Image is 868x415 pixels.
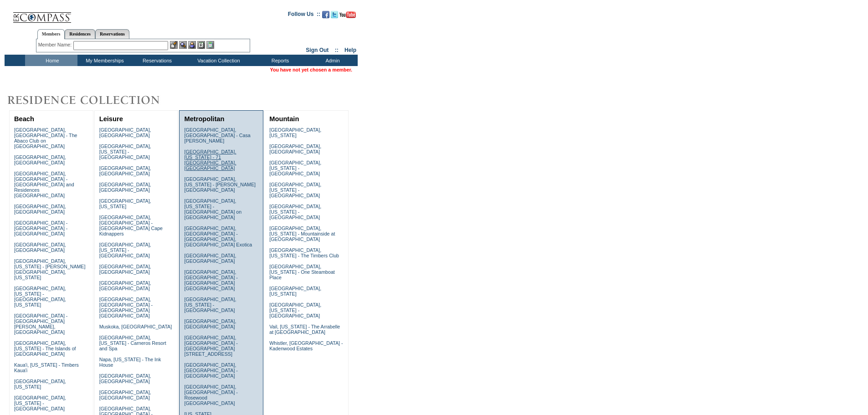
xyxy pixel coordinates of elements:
[130,55,182,66] td: Reservations
[322,11,329,18] img: Become our fan on Facebook
[306,47,329,53] a: Sign Out
[14,154,66,165] a: [GEOGRAPHIC_DATA], [GEOGRAPHIC_DATA]
[99,198,151,209] a: [GEOGRAPHIC_DATA], [US_STATE]
[184,269,237,291] a: [GEOGRAPHIC_DATA], [GEOGRAPHIC_DATA] - [GEOGRAPHIC_DATA] [GEOGRAPHIC_DATA]
[99,324,172,329] a: Muskoka, [GEOGRAPHIC_DATA]
[99,264,151,275] a: [GEOGRAPHIC_DATA], [GEOGRAPHIC_DATA]
[269,302,321,318] a: [GEOGRAPHIC_DATA], [US_STATE] - [GEOGRAPHIC_DATA]
[188,41,196,49] img: Impersonate
[182,55,253,66] td: Vacation Collection
[269,127,321,138] a: [GEOGRAPHIC_DATA], [US_STATE]
[12,5,72,23] img: Compass Home
[99,182,151,193] a: [GEOGRAPHIC_DATA], [GEOGRAPHIC_DATA]
[184,362,237,379] a: [GEOGRAPHIC_DATA], [GEOGRAPHIC_DATA] - [GEOGRAPHIC_DATA]
[184,176,256,193] a: [GEOGRAPHIC_DATA], [US_STATE] - [PERSON_NAME][GEOGRAPHIC_DATA]
[14,258,86,280] a: [GEOGRAPHIC_DATA], [US_STATE] - [PERSON_NAME][GEOGRAPHIC_DATA], [US_STATE]
[305,55,358,66] td: Admin
[99,389,151,400] a: [GEOGRAPHIC_DATA], [GEOGRAPHIC_DATA]
[14,313,67,335] a: [GEOGRAPHIC_DATA] - [GEOGRAPHIC_DATA][PERSON_NAME], [GEOGRAPHIC_DATA]
[270,67,352,72] span: You have not yet chosen a member.
[269,340,343,351] a: Whistler, [GEOGRAPHIC_DATA] - Kadenwood Estates
[99,143,151,160] a: [GEOGRAPHIC_DATA], [US_STATE] - [GEOGRAPHIC_DATA]
[269,182,321,198] a: [GEOGRAPHIC_DATA], [US_STATE] - [GEOGRAPHIC_DATA]
[331,11,338,18] img: Follow us on Twitter
[288,10,320,21] td: Follow Us ::
[14,115,34,123] a: Beach
[335,47,339,53] span: ::
[14,171,74,198] a: [GEOGRAPHIC_DATA], [GEOGRAPHIC_DATA] - [GEOGRAPHIC_DATA] and Residences [GEOGRAPHIC_DATA]
[99,115,123,123] a: Leisure
[95,29,129,39] a: Reservations
[253,55,305,66] td: Reports
[65,29,95,39] a: Residences
[339,14,356,19] a: Subscribe to our YouTube Channel
[99,297,153,318] a: [GEOGRAPHIC_DATA], [GEOGRAPHIC_DATA] - [GEOGRAPHIC_DATA] [GEOGRAPHIC_DATA]
[179,41,187,49] img: View
[99,215,163,236] a: [GEOGRAPHIC_DATA], [GEOGRAPHIC_DATA] - [GEOGRAPHIC_DATA] Cape Kidnappers
[5,91,182,109] img: Destinations by Exclusive Resorts
[269,143,321,154] a: [GEOGRAPHIC_DATA], [GEOGRAPHIC_DATA]
[184,297,236,313] a: [GEOGRAPHIC_DATA], [US_STATE] - [GEOGRAPHIC_DATA]
[269,264,335,280] a: [GEOGRAPHIC_DATA], [US_STATE] - One Steamboat Place
[14,286,66,307] a: [GEOGRAPHIC_DATA], [US_STATE] - [GEOGRAPHIC_DATA], [US_STATE]
[14,395,66,411] a: [GEOGRAPHIC_DATA], [US_STATE] - [GEOGRAPHIC_DATA]
[37,29,65,39] a: Members
[99,373,151,384] a: [GEOGRAPHIC_DATA], [GEOGRAPHIC_DATA]
[14,242,66,253] a: [GEOGRAPHIC_DATA], [GEOGRAPHIC_DATA]
[99,242,151,258] a: [GEOGRAPHIC_DATA], [US_STATE] - [GEOGRAPHIC_DATA]
[269,225,335,242] a: [GEOGRAPHIC_DATA], [US_STATE] - Mountainside at [GEOGRAPHIC_DATA]
[99,280,151,291] a: [GEOGRAPHIC_DATA], [GEOGRAPHIC_DATA]
[77,55,130,66] td: My Memberships
[184,198,241,220] a: [GEOGRAPHIC_DATA], [US_STATE] - [GEOGRAPHIC_DATA] on [GEOGRAPHIC_DATA]
[269,247,339,258] a: [GEOGRAPHIC_DATA], [US_STATE] - The Timbers Club
[269,324,340,335] a: Vail, [US_STATE] - The Arrabelle at [GEOGRAPHIC_DATA]
[184,127,250,143] a: [GEOGRAPHIC_DATA], [GEOGRAPHIC_DATA] - Casa [PERSON_NAME]
[99,357,161,368] a: Napa, [US_STATE] - The Ink House
[170,41,178,49] img: b_edit.gif
[339,11,356,18] img: Subscribe to our YouTube Channel
[206,41,214,49] img: b_calculator.gif
[269,115,299,123] a: Mountain
[269,160,321,176] a: [GEOGRAPHIC_DATA], [US_STATE] - [GEOGRAPHIC_DATA]
[269,286,321,297] a: [GEOGRAPHIC_DATA], [US_STATE]
[184,335,237,357] a: [GEOGRAPHIC_DATA], [GEOGRAPHIC_DATA] - [GEOGRAPHIC_DATA][STREET_ADDRESS]
[184,225,252,247] a: [GEOGRAPHIC_DATA], [GEOGRAPHIC_DATA] - [GEOGRAPHIC_DATA], [GEOGRAPHIC_DATA] Exotica
[184,149,236,171] a: [GEOGRAPHIC_DATA], [US_STATE] - 71 [GEOGRAPHIC_DATA], [GEOGRAPHIC_DATA]
[184,115,224,123] a: Metropolitan
[99,335,166,351] a: [GEOGRAPHIC_DATA], [US_STATE] - Carneros Resort and Spa
[38,41,73,49] div: Member Name:
[197,41,205,49] img: Reservations
[184,318,236,329] a: [GEOGRAPHIC_DATA], [GEOGRAPHIC_DATA]
[322,14,329,19] a: Become our fan on Facebook
[14,362,79,373] a: Kaua'i, [US_STATE] - Timbers Kaua'i
[25,55,77,66] td: Home
[184,253,236,264] a: [GEOGRAPHIC_DATA], [GEOGRAPHIC_DATA]
[14,220,67,236] a: [GEOGRAPHIC_DATA] - [GEOGRAPHIC_DATA] - [GEOGRAPHIC_DATA]
[269,204,321,220] a: [GEOGRAPHIC_DATA], [US_STATE] - [GEOGRAPHIC_DATA]
[344,47,356,53] a: Help
[14,127,77,149] a: [GEOGRAPHIC_DATA], [GEOGRAPHIC_DATA] - The Abaco Club on [GEOGRAPHIC_DATA]
[331,14,338,19] a: Follow us on Twitter
[14,204,66,215] a: [GEOGRAPHIC_DATA], [GEOGRAPHIC_DATA]
[99,165,151,176] a: [GEOGRAPHIC_DATA], [GEOGRAPHIC_DATA]
[14,340,76,357] a: [GEOGRAPHIC_DATA], [US_STATE] - The Islands of [GEOGRAPHIC_DATA]
[14,379,66,389] a: [GEOGRAPHIC_DATA], [US_STATE]
[99,127,151,138] a: [GEOGRAPHIC_DATA], [GEOGRAPHIC_DATA]
[184,384,237,406] a: [GEOGRAPHIC_DATA], [GEOGRAPHIC_DATA] - Rosewood [GEOGRAPHIC_DATA]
